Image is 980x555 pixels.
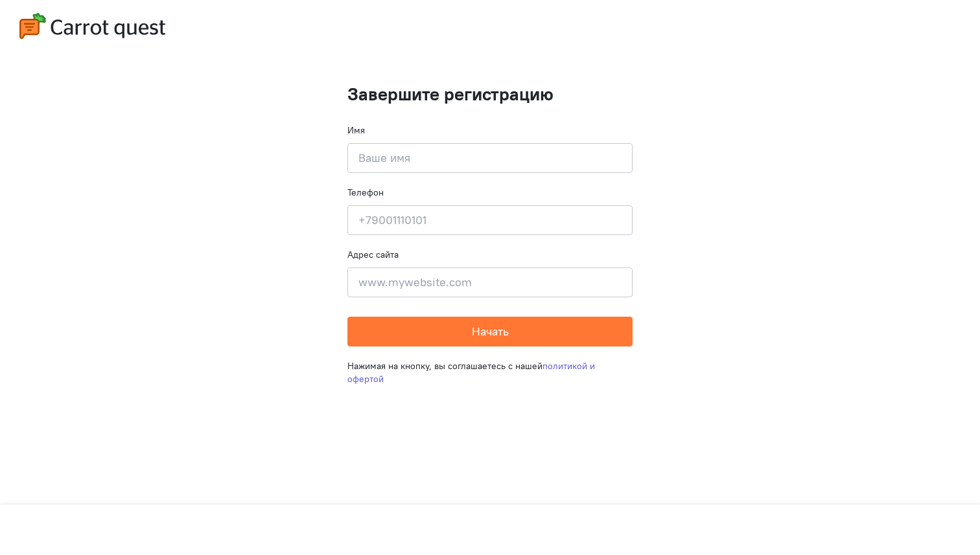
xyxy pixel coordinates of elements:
label: Адрес сайта [347,248,399,261]
div: Нажимая на кнопку, вы соглашаетесь с нашей [347,346,633,398]
input: Ваше имя [347,143,633,173]
input: www.mywebsite.com [347,267,633,297]
span: Начать [472,324,509,339]
h1: Завершите регистрацию [347,84,633,104]
button: Начать [347,317,633,346]
label: Имя [347,124,365,137]
input: +79001110101 [347,205,633,235]
label: Телефон [347,186,384,199]
img: carrot-quest-logo.svg [19,13,165,39]
a: политикой и офертой [347,360,595,385]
